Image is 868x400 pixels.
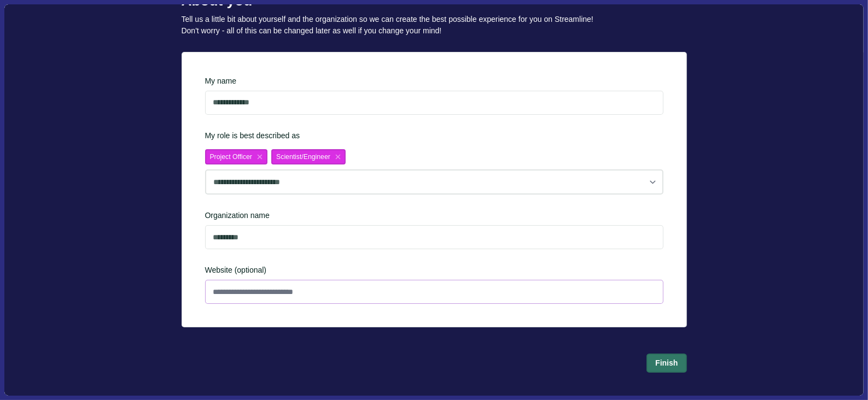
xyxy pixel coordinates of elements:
[333,152,343,162] button: close
[210,153,252,161] span: Project Officer
[646,354,686,373] button: Finish
[182,14,687,25] p: Tell us a little bit about yourself and the organization so we can create the best possible exper...
[276,153,330,161] span: Scientist/Engineer
[255,152,265,162] button: close
[205,264,663,276] span: Website (optional)
[182,25,687,37] p: Don't worry - all of this can be changed later as well if you change your mind!
[205,75,663,87] div: My name
[205,210,663,221] div: Organization name
[205,130,663,195] div: My role is best described as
